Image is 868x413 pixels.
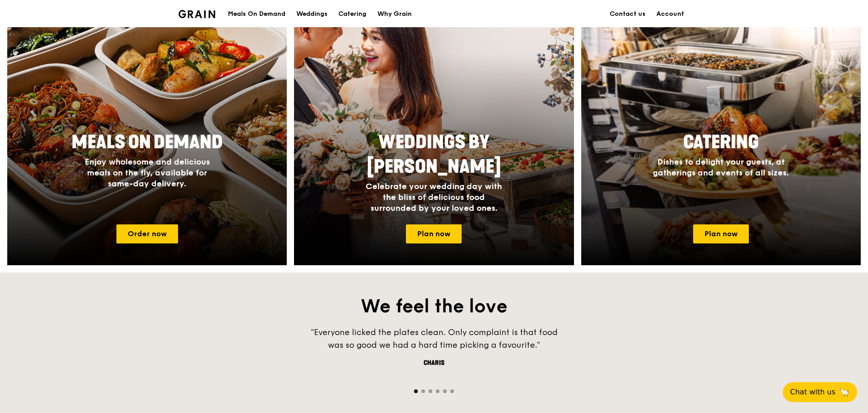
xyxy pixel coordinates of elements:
[783,382,857,402] button: Chat with us🦙
[839,387,850,398] span: 🦙
[333,0,372,28] a: Catering
[421,389,425,393] span: Go to slide 2
[377,0,412,28] div: Why Grain
[338,0,366,28] div: Catering
[367,131,501,178] span: Weddings by [PERSON_NAME]
[651,0,690,28] a: Account
[604,0,651,28] a: Contact us
[178,10,215,18] img: Grain
[298,359,570,368] div: Charis
[296,0,328,28] div: Weddings
[72,131,223,153] span: Meals On Demand
[683,131,759,153] span: Catering
[116,224,178,243] a: Order now
[653,157,789,178] span: Dishes to delight your guests, at gatherings and events of all sizes.
[366,181,502,213] span: Celebrate your wedding day with the bliss of delicious food surrounded by your loved ones.
[372,0,417,28] a: Why Grain
[443,389,447,393] span: Go to slide 5
[298,326,570,351] div: "Everyone licked the plates clean. Only complaint is that food was so good we had a hard time pic...
[436,389,439,393] span: Go to slide 4
[429,389,432,393] span: Go to slide 3
[7,1,287,265] a: Meals On DemandEnjoy wholesome and delicious meals on the fly, available for same-day delivery.Or...
[693,224,749,243] a: Plan now
[85,157,210,189] span: Enjoy wholesome and delicious meals on the fly, available for same-day delivery.
[450,389,454,393] span: Go to slide 6
[228,0,285,28] div: Meals On Demand
[581,1,861,265] a: CateringDishes to delight your guests, at gatherings and events of all sizes.Plan now
[414,389,418,393] span: Go to slide 1
[294,1,574,265] a: Weddings by [PERSON_NAME]Celebrate your wedding day with the bliss of delicious food surrounded b...
[790,387,835,398] span: Chat with us
[291,0,333,28] a: Weddings
[406,224,462,243] a: Plan now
